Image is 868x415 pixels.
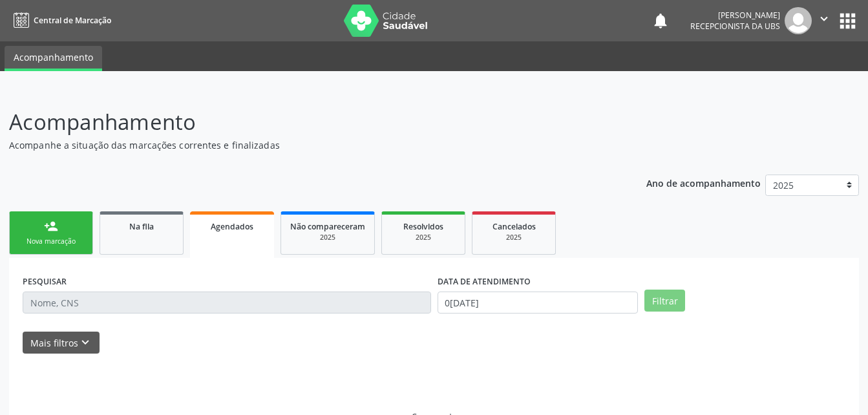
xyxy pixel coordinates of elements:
span: Cancelados [492,221,536,232]
span: Recepcionista da UBS [690,21,780,32]
span: Central de Marcação [34,15,111,26]
button: Filtrar [644,290,685,312]
span: Agendados [211,221,253,232]
i: keyboard_arrow_down [78,335,92,350]
span: Não compareceram [290,221,365,232]
div: Nova marcação [19,237,83,246]
i:  [817,12,831,26]
img: img [785,7,812,34]
input: Selecione um intervalo [438,292,639,314]
div: 2025 [482,233,546,242]
div: [PERSON_NAME] [690,10,780,21]
label: DATA DE ATENDIMENTO [438,271,531,292]
button: apps [836,10,859,32]
div: person_add [44,219,58,233]
a: Acompanhamento [5,46,102,71]
div: 2025 [290,233,365,242]
p: Acompanhamento [9,106,604,138]
span: Resolvidos [403,221,443,232]
span: Na fila [129,221,154,232]
button: Mais filtroskeyboard_arrow_down [23,332,100,354]
a: Central de Marcação [9,10,111,31]
input: Nome, CNS [23,292,431,314]
button:  [812,7,836,34]
button: notifications [651,12,670,30]
label: PESQUISAR [23,271,67,292]
p: Ano de acompanhamento [646,175,761,191]
div: 2025 [391,233,456,242]
p: Acompanhe a situação das marcações correntes e finalizadas [9,138,604,152]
